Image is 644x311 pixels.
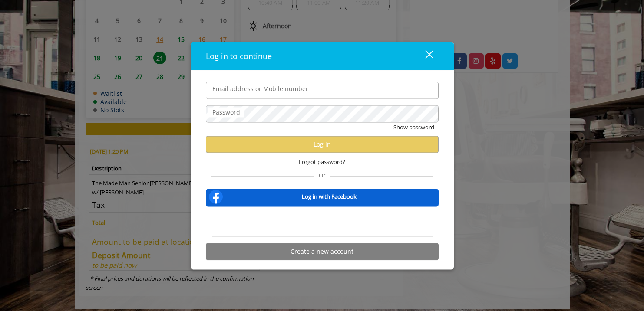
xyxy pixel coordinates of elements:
[282,212,362,231] div: Sign in with Google. Opens in new tab
[206,136,439,153] button: Log in
[208,108,244,117] label: Password
[206,51,272,61] span: Log in to continue
[393,123,434,132] button: Show password
[302,192,357,201] b: Log in with Facebook
[299,157,345,167] span: Forgot password?
[207,188,225,205] img: facebook-logo
[409,47,439,65] button: close dialog
[415,49,433,62] div: close dialog
[314,171,330,179] span: Or
[206,82,439,99] input: Email address or Mobile number
[206,243,439,260] button: Create a new account
[206,105,439,123] input: Password
[208,84,313,94] label: Email address or Mobile number
[278,212,367,231] iframe: Sign in with Google Button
